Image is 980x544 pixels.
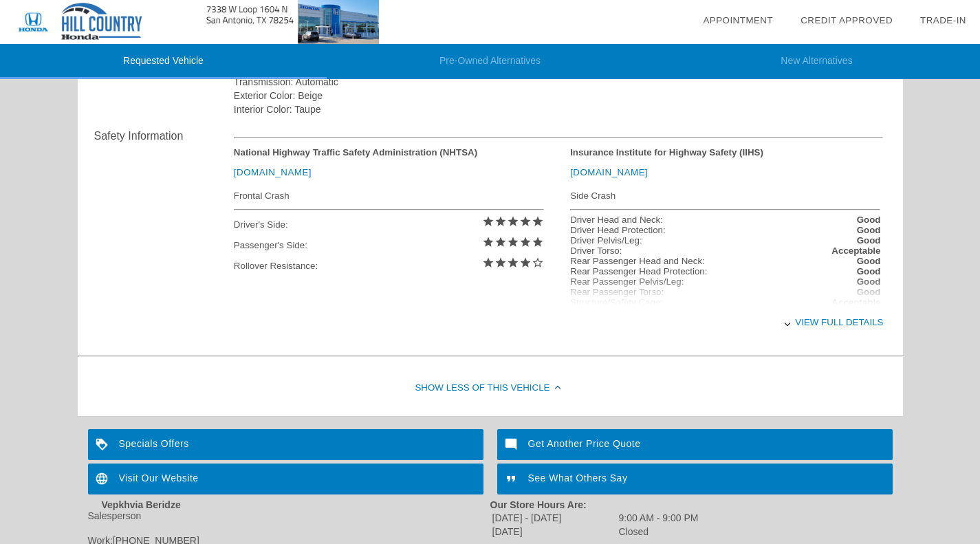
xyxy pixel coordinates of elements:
[88,464,483,494] a: Visit Our Website
[532,236,544,248] i: star
[234,256,544,276] div: Rollover Resistance:
[482,236,494,248] i: star
[519,257,532,269] i: star
[234,187,544,204] div: Frontal Crash
[507,257,519,269] i: star
[88,429,483,460] a: Specials Offers
[920,15,966,25] a: Trade-In
[507,236,519,248] i: star
[831,246,880,256] strong: Acceptable
[234,89,884,102] div: Exterior Color: Beige
[570,246,622,256] div: Driver Torso:
[492,525,617,538] td: [DATE]
[490,499,587,510] strong: Our Store Hours Are:
[570,225,666,235] div: Driver Head Protection:
[532,257,544,269] i: star_border
[497,429,893,460] a: Get Another Price Quote
[857,256,881,266] strong: Good
[88,464,119,494] img: ic_language_white_24dp_2x.png
[482,257,494,269] i: star
[519,215,532,228] i: star
[494,236,507,248] i: star
[703,15,773,25] a: Appointment
[234,305,884,339] div: View full details
[234,102,884,116] div: Interior Color: Taupe
[857,215,881,225] strong: Good
[570,235,642,246] div: Driver Pelvis/Leg:
[78,361,903,416] div: Show Less of this Vehicle
[857,266,881,276] strong: Good
[570,256,705,266] div: Rear Passenger Head and Neck:
[482,215,494,228] i: star
[234,235,544,256] div: Passenger's Side:
[234,215,544,235] div: Driver's Side:
[857,225,881,235] strong: Good
[494,257,507,269] i: star
[497,464,893,494] a: See What Others Say
[570,276,684,287] div: Rear Passenger Pelvis/Leg:
[492,512,617,524] td: [DATE] - [DATE]
[532,215,544,228] i: star
[618,512,699,524] td: 9:00 AM - 9:00 PM
[570,187,880,204] div: Side Crash
[570,167,648,177] a: [DOMAIN_NAME]
[88,429,119,460] img: ic_loyalty_white_24dp_2x.png
[507,215,519,228] i: star
[234,147,477,157] strong: National Highway Traffic Safety Administration (NHTSA)
[88,510,490,521] div: Salesperson
[234,167,312,177] a: [DOMAIN_NAME]
[857,276,881,287] strong: Good
[94,128,234,144] div: Safety Information
[618,525,699,538] td: Closed
[519,236,532,248] i: star
[653,44,980,79] li: New Alternatives
[102,499,181,510] strong: Vepkhvia Beridze
[570,266,707,276] div: Rear Passenger Head Protection:
[570,147,763,157] strong: Insurance Institute for Highway Safety (IIHS)
[497,429,528,460] img: ic_mode_comment_white_24dp_2x.png
[327,44,653,79] li: Pre-Owned Alternatives
[570,215,663,225] div: Driver Head and Neck:
[497,464,528,494] img: ic_format_quote_white_24dp_2x.png
[857,235,881,246] strong: Good
[801,15,893,25] a: Credit Approved
[494,215,507,228] i: star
